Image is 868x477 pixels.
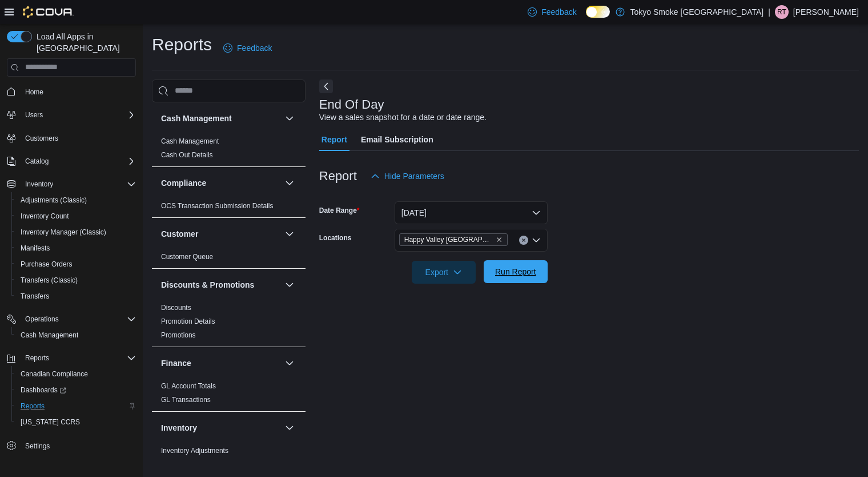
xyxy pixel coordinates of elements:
[21,438,136,452] span: Settings
[161,177,280,189] button: Compliance
[161,446,228,455] span: Inventory Adjustments
[161,447,228,455] a: Inventory Adjustments
[152,250,306,268] div: Customer
[532,236,541,245] button: Open list of options
[519,236,528,245] button: Clear input
[21,154,136,168] span: Catalog
[586,6,610,18] input: Dark Mode
[399,233,508,246] span: Happy Valley Goose Bay
[23,6,74,18] img: Cova
[161,228,280,240] button: Customer
[384,170,444,182] span: Hide Parameters
[21,212,69,221] span: Inventory Count
[793,5,859,19] p: [PERSON_NAME]
[161,113,280,124] button: Cash Management
[319,112,487,124] div: View a sales snapshot for a date or date range.
[16,193,91,207] a: Adjustments (Classic)
[319,98,384,112] h3: End Of Day
[161,137,219,145] a: Cash Management
[16,328,136,342] span: Cash Management
[161,357,191,369] h3: Finance
[161,331,196,340] span: Promotions
[161,381,216,391] span: GL Account Totals
[161,201,274,210] span: OCS Transaction Submission Details
[484,260,548,283] button: Run Report
[11,240,140,256] button: Manifests
[161,304,191,312] a: Discounts
[21,228,106,237] span: Inventory Manager (Classic)
[11,224,140,240] button: Inventory Manager (Classic)
[219,37,276,59] a: Feedback
[283,278,296,292] button: Discounts & Promotions
[21,351,136,365] span: Reports
[16,399,136,413] span: Reports
[161,137,219,146] span: Cash Management
[237,42,272,54] span: Feedback
[16,241,54,255] a: Manifests
[16,209,74,223] a: Inventory Count
[21,85,136,99] span: Home
[161,460,254,469] span: Inventory by Product Historical
[161,303,191,312] span: Discounts
[21,131,136,145] span: Customers
[319,169,357,183] h3: Report
[11,382,140,398] a: Dashboards
[16,225,136,239] span: Inventory Manager (Classic)
[283,356,296,370] button: Finance
[21,331,78,340] span: Cash Management
[322,128,347,151] span: Report
[11,208,140,224] button: Inventory Count
[161,202,274,210] a: OCS Transaction Submission Details
[777,5,786,19] span: RT
[16,383,136,397] span: Dashboards
[16,367,93,381] a: Canadian Compliance
[283,421,296,435] button: Inventory
[21,402,45,411] span: Reports
[21,244,50,253] span: Manifests
[21,260,73,269] span: Purchase Orders
[21,276,78,285] span: Transfers (Classic)
[25,442,50,451] span: Settings
[25,353,49,363] span: Reports
[2,311,140,327] button: Operations
[2,350,140,366] button: Reports
[2,84,140,100] button: Home
[32,31,136,54] span: Load All Apps in [GEOGRAPHIC_DATA]
[21,177,136,191] span: Inventory
[283,112,296,125] button: Cash Management
[21,312,63,326] button: Operations
[16,209,136,223] span: Inventory Count
[161,252,213,261] span: Customer Queue
[319,233,352,243] label: Locations
[16,225,111,239] a: Inventory Manager (Classic)
[404,234,493,245] span: Happy Valley [GEOGRAPHIC_DATA]
[412,261,476,284] button: Export
[11,414,140,430] button: [US_STATE] CCRS
[16,289,136,303] span: Transfers
[152,379,306,411] div: Finance
[25,110,43,120] span: Users
[21,132,63,145] a: Customers
[16,241,136,255] span: Manifests
[25,157,49,166] span: Catalog
[16,367,136,381] span: Canadian Compliance
[16,399,49,413] a: Reports
[541,6,576,18] span: Feedback
[630,5,764,19] p: Tokyo Smoke [GEOGRAPHIC_DATA]
[21,369,88,379] span: Canadian Compliance
[16,415,136,429] span: Washington CCRS
[152,301,306,347] div: Discounts & Promotions
[16,193,136,207] span: Adjustments (Classic)
[11,398,140,414] button: Reports
[775,5,789,19] div: Raelynn Tucker
[161,279,280,291] button: Discounts & Promotions
[161,177,206,189] h3: Compliance
[319,79,333,93] button: Next
[361,128,433,151] span: Email Subscription
[16,273,136,287] span: Transfers (Classic)
[2,153,140,169] button: Catalog
[283,176,296,190] button: Compliance
[16,415,85,429] a: [US_STATE] CCRS
[2,107,140,123] button: Users
[21,196,87,205] span: Adjustments (Classic)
